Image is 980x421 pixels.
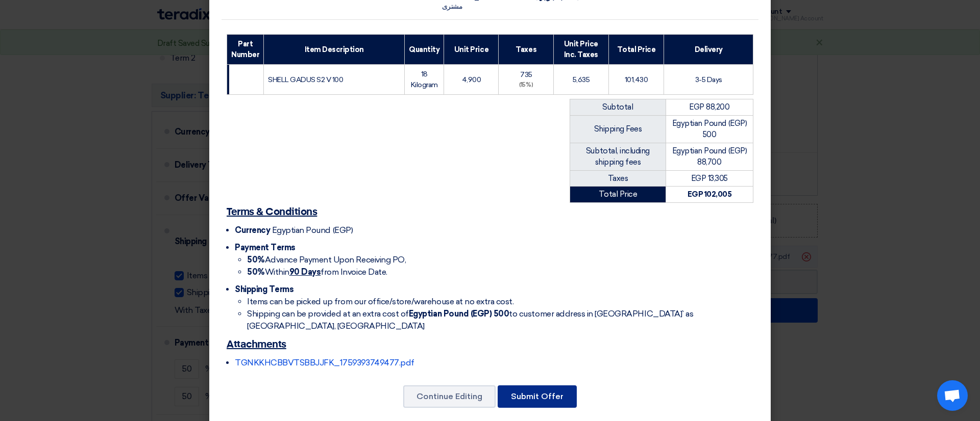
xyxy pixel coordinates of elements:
[688,190,732,199] strong: EGP 102,005
[570,143,666,170] td: Subtotal, including shipping fees
[227,339,286,350] u: Attachments
[403,385,496,408] button: Continue Editing
[520,70,532,79] span: 735
[691,174,728,183] span: EGP 13,305
[409,309,509,319] strong: Egyptian Pound (EGP) 500
[442,2,463,11] span: مشترى
[247,255,265,265] strong: 50%
[235,225,270,235] span: Currency
[672,146,747,167] span: Egyptian Pound (EGP) 88,700
[235,243,296,252] span: Payment Terms
[247,296,753,308] li: Items can be picked up from our office/store/warehouse at no extra cost.
[227,35,264,65] th: Part Number
[695,75,722,84] span: 3-5 Days
[247,308,753,332] li: Shipping can be provided at an extra cost of to customer address in [GEOGRAPHIC_DATA]` as [GEOGRA...
[405,35,444,65] th: Quantity
[235,358,414,367] a: TGNKKHCBBVTSBBJJFK_1759393749477.pdf
[664,35,753,65] th: Delivery
[462,75,481,84] span: 4,900
[289,267,321,277] u: 90 Days
[264,35,405,65] th: Item Description
[247,267,387,277] span: Within from Invoice Date.
[247,267,265,277] strong: 50%
[625,75,648,84] span: 101,430
[272,225,353,235] span: Egyptian Pound (EGP)
[235,284,293,294] span: Shipping Terms
[411,70,438,89] span: 18 Kilogram
[573,75,590,84] span: 5,635
[444,35,499,65] th: Unit Price
[937,380,968,411] div: Open chat
[672,119,747,140] span: Egyptian Pound (EGP) 500
[227,207,317,217] u: Terms & Conditions
[570,115,666,143] td: Shipping Fees
[498,385,577,408] button: Submit Offer
[247,255,406,265] span: Advance Payment Upon Receiving PO,
[666,99,753,116] td: EGP 88,200
[503,81,549,90] div: (15%)
[570,99,666,116] td: Subtotal
[268,75,343,84] span: SHELL GADUS S2 V 100
[499,35,554,65] th: Taxes
[554,35,609,65] th: Unit Price Inc. Taxes
[570,187,666,203] td: Total Price
[570,170,666,187] td: Taxes
[608,35,664,65] th: Total Price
